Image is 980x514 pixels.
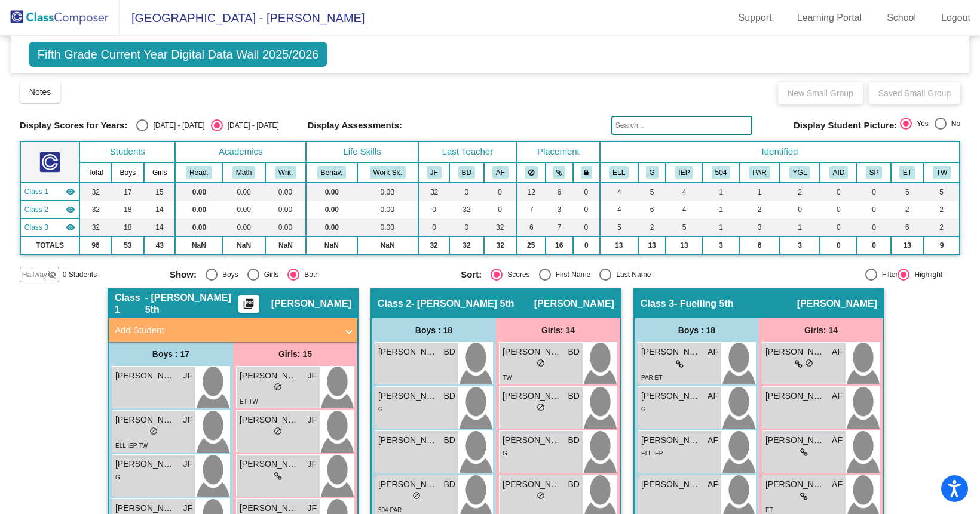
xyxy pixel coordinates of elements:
div: [DATE] - [DATE] [148,120,204,131]
td: 0 [857,236,890,254]
th: Keep with students [546,162,573,183]
td: 0 [573,183,600,201]
mat-icon: visibility_off [47,270,57,279]
span: AF [832,390,843,402]
td: 0 [820,201,857,218]
td: 14 [144,218,175,236]
th: 504 Plan [702,162,739,183]
td: NaN [306,236,357,254]
button: IEP [675,166,694,179]
mat-icon: visibility [66,223,75,232]
th: Gifted and Talented [638,162,666,183]
input: Search... [611,116,752,135]
span: Display Student Picture: [794,120,897,131]
td: 0.00 [265,183,306,201]
span: BD [444,390,455,402]
td: 25 [517,236,546,254]
td: 0 [449,218,483,236]
td: 0 [573,218,600,236]
td: 2 [780,183,820,201]
td: 0 [820,183,857,201]
td: 18 [111,201,144,218]
td: 32 [418,183,449,201]
span: [GEOGRAPHIC_DATA] - [PERSON_NAME] [120,8,365,27]
span: [PERSON_NAME] [641,434,701,447]
td: 17 [111,183,144,201]
td: 3 [780,236,820,254]
td: 0.00 [357,201,418,218]
span: [PERSON_NAME] [378,434,438,447]
td: NaN [357,236,418,254]
button: AID [829,166,849,179]
span: [PERSON_NAME] [240,414,299,426]
span: [PERSON_NAME] [765,346,825,358]
td: Jenny Franz - Franz 5th [20,183,79,201]
td: 12 [517,183,546,201]
span: AF [708,434,718,447]
span: G [115,474,120,481]
span: Class 3 [641,298,674,310]
div: Boys : 18 [635,318,759,342]
td: NaN [222,236,265,254]
th: Girls [144,162,175,183]
span: [PERSON_NAME] [641,390,701,402]
span: PAR ET [641,374,662,381]
td: 0.00 [222,183,265,201]
span: [PERSON_NAME] [115,458,175,470]
td: 53 [111,236,144,254]
td: 5 [891,183,924,201]
span: Display Scores for Years: [20,120,128,131]
th: Young for Grade Level (birthday) [780,162,820,183]
td: 6 [546,183,573,201]
td: 4 [600,183,638,201]
mat-radio-group: Select an option [170,269,452,281]
td: 3 [702,236,739,254]
span: [PERSON_NAME] [641,346,701,358]
td: 0.00 [222,201,265,218]
td: 1 [702,201,739,218]
td: 2 [739,201,779,218]
td: 6 [739,236,779,254]
th: Placement [517,141,600,162]
td: 0 [573,201,600,218]
div: Filter [877,269,898,280]
a: Logout [932,8,980,27]
span: Class 1 [115,292,145,316]
mat-icon: visibility [66,205,75,214]
span: AF [832,434,843,447]
span: do_not_disturb_alt [149,427,158,435]
button: SP [866,166,883,179]
span: do_not_disturb_alt [537,359,545,367]
td: 0 [857,201,890,218]
th: HM parent [739,162,779,183]
th: Boys [111,162,144,183]
div: Yes [912,118,929,129]
div: Girls: 14 [496,318,620,342]
a: School [877,8,926,27]
th: Identified [600,141,960,162]
td: 9 [924,236,960,254]
th: Last Teacher [418,141,517,162]
span: Sort: [461,269,482,280]
span: JF [307,458,317,470]
span: JF [183,458,192,470]
td: 5 [638,183,666,201]
span: AF [832,478,843,491]
span: do_not_disturb_alt [412,491,421,500]
td: 5 [924,183,960,201]
button: TW [933,166,951,179]
button: Work Sk. [370,166,406,179]
button: PAR [749,166,770,179]
div: Boys : 18 [372,318,496,342]
a: Support [729,8,782,27]
th: Keep with teacher [573,162,600,183]
td: 0.00 [265,201,306,218]
td: 0.00 [175,218,222,236]
td: 0 [484,183,517,201]
td: 0 [857,183,890,201]
span: [PERSON_NAME] [240,370,299,382]
mat-radio-group: Select an option [900,118,960,133]
td: 13 [600,236,638,254]
mat-radio-group: Select an option [136,119,278,131]
td: 0 [418,201,449,218]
